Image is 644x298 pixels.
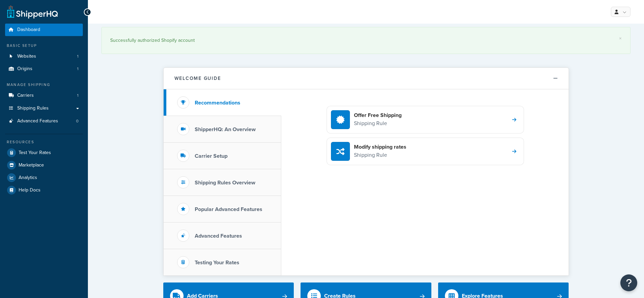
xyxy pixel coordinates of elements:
[195,206,262,212] h3: Popular Advanced Features
[5,50,83,63] a: Websites1
[5,102,83,115] a: Shipping Rules
[17,93,34,98] span: Carriers
[77,93,78,98] span: 1
[354,119,402,128] p: Shipping Rule
[5,43,83,49] div: Basic Setup
[5,63,83,75] li: Origins
[17,27,40,33] span: Dashboard
[195,126,256,132] h3: ShipperHQ: An Overview
[354,112,402,119] h4: Offer Free Shipping
[354,151,406,159] p: Shipping Rule
[5,89,83,102] a: Carriers1
[5,82,83,88] div: Manage Shipping
[5,184,83,196] a: Help Docs
[5,24,83,36] a: Dashboard
[164,68,569,89] button: Welcome Guide
[19,187,41,193] span: Help Docs
[5,159,83,171] a: Marketplace
[19,162,44,168] span: Marketplace
[77,54,78,59] span: 1
[5,115,83,127] a: Advanced Features0
[354,143,406,151] h4: Modify shipping rates
[195,180,255,186] h3: Shipping Rules Overview
[619,36,622,41] a: ×
[17,106,49,111] span: Shipping Rules
[17,66,32,72] span: Origins
[19,150,51,156] span: Test Your Rates
[19,175,37,181] span: Analytics
[5,50,83,63] li: Websites
[110,36,622,45] div: Successfully authorized Shopify account
[5,147,83,159] a: Test Your Rates
[620,274,637,291] button: Open Resource Center
[76,118,78,124] span: 0
[5,115,83,127] li: Advanced Features
[5,139,83,145] div: Resources
[17,54,36,59] span: Websites
[195,153,228,159] h3: Carrier Setup
[195,233,242,239] h3: Advanced Features
[5,172,83,184] a: Analytics
[174,76,221,81] h2: Welcome Guide
[195,100,240,106] h3: Recommendations
[5,89,83,102] li: Carriers
[195,260,239,266] h3: Testing Your Rates
[77,66,78,72] span: 1
[5,63,83,75] a: Origins1
[17,118,58,124] span: Advanced Features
